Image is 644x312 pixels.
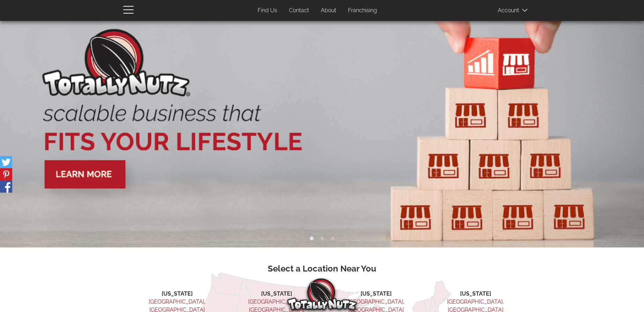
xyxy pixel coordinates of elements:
[236,290,317,298] li: [US_STATE]
[137,290,217,298] li: [US_STATE]
[284,4,314,17] a: Contact
[287,278,357,310] img: Totally Nutz Logo
[329,235,336,242] button: 3 of 3
[319,235,326,242] button: 2 of 3
[308,235,315,242] button: 1 of 3
[128,264,516,273] h3: Select a Location Near You
[343,4,382,17] a: Franchising
[252,4,282,17] a: Find Us
[316,4,341,17] a: About
[336,290,416,298] li: [US_STATE]
[435,290,516,298] li: [US_STATE]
